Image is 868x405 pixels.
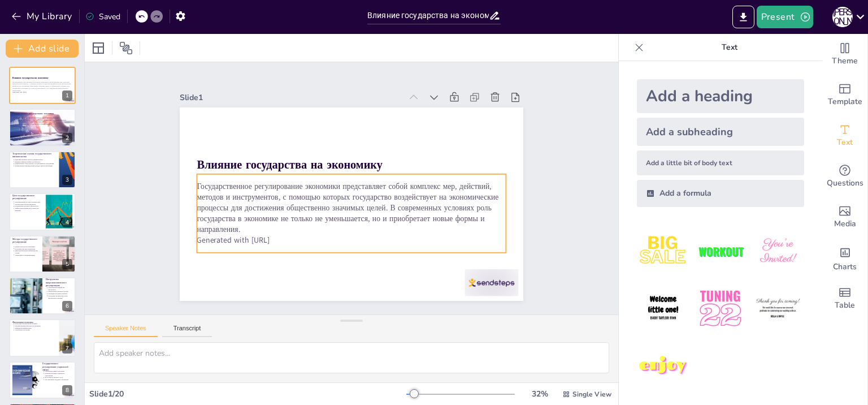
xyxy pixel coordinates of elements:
div: Add a formula [637,180,804,207]
div: https://cdn.sendsteps.com/images/logo/sendsteps_logo_white.pnghttps://cdn.sendsteps.com/images/lo... [9,193,76,230]
p: Трансферты населению. [15,329,55,331]
img: 6.jpeg [752,282,804,335]
p: Поддержание ценовой стабильности. [15,205,42,208]
button: Present [757,6,813,28]
span: Charts [833,261,857,273]
p: Теоретические основы государственного вмешательства [12,152,56,158]
p: Государственное регулирование социальной сферы [42,362,72,372]
span: Media [834,218,856,230]
p: Внешние эффекты влияют на общество. [15,161,55,163]
div: 8 [9,361,76,399]
div: https://cdn.sendsteps.com/images/logo/sendsteps_logo_white.pnghttps://cdn.sendsteps.com/images/lo... [9,277,76,314]
img: 4.jpeg [637,282,689,335]
div: Add a little bit of body text [637,150,804,175]
div: 1 [62,91,72,101]
p: Налоговая система как основа фискальной политики. [48,295,72,299]
span: Template [828,96,862,108]
p: Цели государственного регулирования [12,194,42,200]
div: 5 [62,259,72,269]
p: Фискальная политика [12,321,56,324]
div: Slide 1 / 20 [89,389,406,399]
p: Общественные блага требуют государственного обеспечения. [15,163,55,165]
strong: Влияние государства на экономику [197,157,382,173]
div: https://cdn.sendsteps.com/images/logo/sendsteps_logo_white.pnghttps://cdn.sendsteps.com/images/lo... [9,235,76,273]
img: 7.jpeg [637,340,689,393]
div: 4 [62,217,72,227]
p: Text [648,34,811,61]
p: Государственное регулирование включает множество инструментов. [15,117,72,119]
p: Государственное регулирование экономики представляет собой комплекс мер, действий, методов и инст... [12,81,72,91]
div: Add a table [822,278,867,319]
img: 5.jpeg [694,282,747,335]
p: Государственное регулирование экономики [12,111,72,115]
div: И [PERSON_NAME] [832,7,853,27]
div: 6 [62,301,72,311]
div: 2 [62,133,72,143]
img: 3.jpeg [752,225,804,278]
div: 7 [62,343,72,354]
div: Slide 1 [180,92,401,103]
div: Add a subheading [637,118,804,146]
div: 3 [62,175,72,185]
img: 1.jpeg [637,225,689,278]
div: 32 % [526,389,553,399]
p: Экономический рост как основная цель. [15,201,42,204]
button: И [PERSON_NAME] [832,6,853,28]
p: Инструменты макроэкономического регулирования [46,278,72,287]
p: Рыночные провалы требуют вмешательства. [15,158,55,161]
p: Неравномерное распределение доходов требует коррекции. [15,165,55,167]
p: Развитие системы социального страхования. [45,372,72,376]
p: Доступность базовых услуг. [45,376,72,378]
p: Косвенные методы воздействия. [15,248,39,250]
p: Бюджетное планирование. [15,328,55,330]
div: Add a heading [637,79,804,113]
p: Регулирование трудовых отношений. [45,378,72,381]
span: Position [119,41,133,55]
div: Change the overall theme [822,34,867,75]
p: Государственное вмешательство необходимо для достижения социальных целей. [15,119,72,121]
p: Фискальная политика и ее роль. [48,291,72,293]
div: Saved [85,11,120,22]
div: 8 [62,385,72,395]
div: https://cdn.sendsteps.com/images/logo/sendsteps_logo_white.pnghttps://cdn.sendsteps.com/images/lo... [9,67,76,104]
div: Add ready made slides [822,75,867,115]
div: Add text boxes [822,115,867,156]
div: https://cdn.sendsteps.com/images/logo/sendsteps_logo_white.pnghttps://cdn.sendsteps.com/images/lo... [9,109,76,146]
p: Государственное регулирование экономики представляет собой комплекс мер, действий, методов и инст... [197,181,506,235]
div: Add charts and graphs [822,238,867,278]
p: Вызовы современного государственного регулирования. [15,123,72,125]
div: Get real-time input from your audience [822,156,867,197]
button: Export to PowerPoint [732,6,754,28]
p: Generated with [URL] [12,92,72,94]
p: Полная занятость как приоритет. [15,203,42,205]
p: Налоговая система как инструмент. [15,323,55,325]
span: Theme [832,55,858,67]
p: Монетарная политика как инструмент. [48,286,72,290]
img: 2.jpeg [694,225,747,278]
p: Законодательное регулирование как основа. [15,249,39,253]
input: Insert title [367,7,489,24]
button: Transcript [162,325,212,337]
strong: Влияние государства на экономику [12,76,49,79]
div: https://cdn.sendsteps.com/images/logo/sendsteps_logo_white.pnghttps://cdn.sendsteps.com/images/lo... [9,151,76,188]
span: Questions [827,177,863,189]
p: Роль государства в экономике продолжает расти. [15,120,72,123]
p: Государственные расходы и их значение. [15,325,55,328]
p: Методы государственного регулирования [12,238,39,244]
div: 7 [9,319,76,356]
button: Add slide [6,40,79,58]
p: Управление госпредприятиями. [15,254,39,256]
button: My Library [8,7,77,25]
p: Generated with [URL] [197,235,506,245]
button: Speaker Notes [94,325,158,337]
p: Операции на открытом рынке. [48,293,72,295]
div: Layout [89,39,107,57]
p: Социальная защита населения. [45,370,72,372]
p: Прямые методы регулирования. [15,245,39,248]
span: Text [837,136,853,149]
p: Защита конкуренции как условие для развития. [15,208,42,212]
span: Single View [572,390,611,399]
span: Table [835,299,855,312]
div: Add images, graphics, shapes or video [822,197,867,238]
